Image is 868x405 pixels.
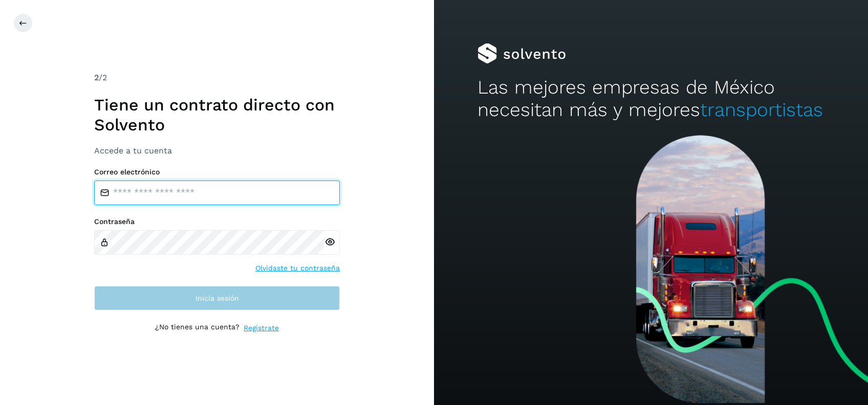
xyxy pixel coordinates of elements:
span: transportistas [700,99,823,121]
h3: Accede a tu cuenta [94,146,340,155]
div: /2 [94,72,340,84]
span: Inicia sesión [196,295,239,302]
span: 2 [94,73,99,82]
a: Regístrate [244,323,279,333]
a: Olvidaste tu contraseña [255,263,340,274]
p: ¿No tienes una cuenta? [155,323,240,333]
h2: Las mejores empresas de México necesitan más y mejores [478,76,824,122]
label: Contraseña [94,217,340,226]
h1: Tiene un contrato directo con Solvento [94,95,340,134]
label: Correo electrónico [94,168,340,176]
button: Inicia sesión [94,286,340,310]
